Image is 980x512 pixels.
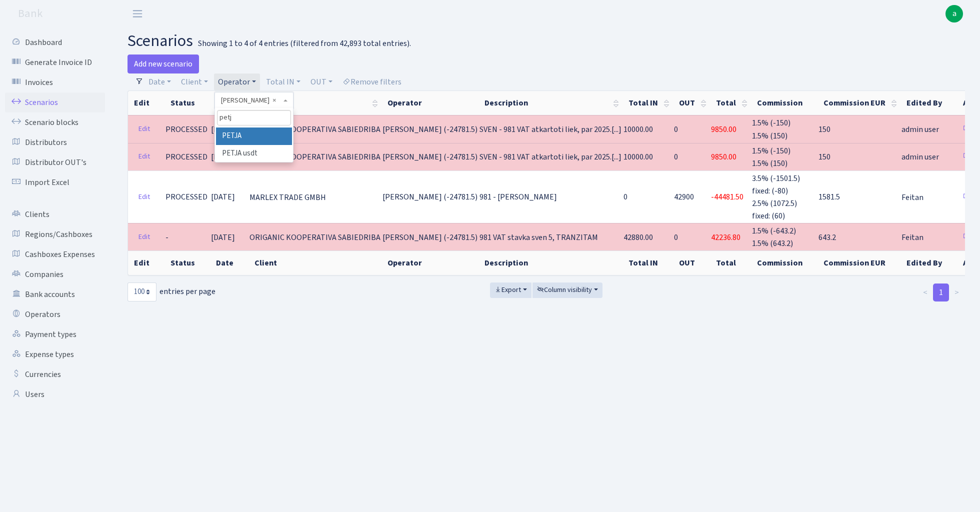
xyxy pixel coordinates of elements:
span: PROCESSED [165,124,207,135]
a: 1 [933,283,949,301]
span: Feitan [901,191,923,203]
a: Dashboard [5,32,105,52]
button: Toggle navigation [125,5,150,22]
a: Invoices [5,72,105,92]
span: -44481.50 [711,192,743,203]
span: ORIGANIC KOOPERATIVA SABIEDRIBA [249,231,380,243]
a: Cashboxes Expenses [5,244,105,264]
a: Add new scenario [127,54,199,73]
span: PROCESSED [165,151,207,162]
span: 1.5% (-150) 1.5% (150) [752,145,790,169]
span: 42900 [674,192,694,203]
th: Edit [128,250,164,275]
th: Client : activate to sort column ascending [248,91,381,115]
a: Date [144,73,175,90]
span: Column visibility [537,285,592,295]
span: admin user [901,123,939,135]
th: Operator [381,91,478,115]
th: Total [710,250,751,275]
a: Users [5,384,105,404]
th: Total : activate to sort column ascending [710,91,751,115]
span: 1.5% (-643.2) 1.5% (643.2) [752,225,796,249]
span: 9850.00 [711,151,736,162]
span: SVEN MSK [221,95,281,105]
th: Commission [751,250,817,275]
span: scenarios [127,29,193,52]
a: Remove filters [338,73,405,90]
th: Date : activate to sort column ascending [210,91,248,115]
span: Remove all items [272,95,276,105]
a: Distributors [5,132,105,152]
span: 9850.00 [711,124,736,135]
span: [DATE] [211,192,235,203]
span: [PERSON_NAME] (-24781.5) [382,151,477,162]
span: ORIGANIC KOOPERATIVA SABIEDRIBA [249,123,380,135]
span: 981 VAT stavka sven 5, TRANZITAM [479,232,598,243]
th: Date [210,250,248,275]
span: Export [494,285,521,295]
span: 0 [674,232,678,243]
span: 643.2 [818,232,836,243]
button: Export [490,282,531,298]
span: - [165,232,168,243]
span: 3.5% (-1501.5) fixed: (-80) 2.5% (1072.5) fixed: (60) [752,173,800,221]
a: Bank accounts [5,284,105,304]
span: 0 [674,151,678,162]
th: OUT : activate to sort column ascending [673,91,710,115]
span: SVEN - 981 VAT atkartoti liek, par 2025.[...] [479,151,621,162]
span: 0 [623,192,627,203]
span: [DATE] [211,151,235,162]
th: Commission [751,91,817,115]
span: ORIGANIC KOOPERATIVA SABIEDRIBA [249,151,380,163]
span: 981 - [PERSON_NAME] [479,192,557,203]
th: Description [478,250,622,275]
th: Commission EUR : activate to sort column ascending [817,91,900,115]
div: Showing 1 to 4 of 4 entries (filtered from 42,893 total entries). [198,39,411,48]
span: SVEN MSK [214,92,293,109]
span: Feitan [901,231,923,243]
span: [PERSON_NAME] (-24781.5) [382,124,477,135]
span: [PERSON_NAME] (-24781.5) [382,232,477,243]
a: Regions/Cashboxes [5,224,105,244]
a: Scenario blocks [5,112,105,132]
th: OUT [673,250,710,275]
a: Edit [134,149,154,164]
a: Import Excel [5,172,105,192]
a: Distributor OUT's [5,152,105,172]
a: Total IN [262,73,304,90]
label: entries per page [127,282,215,301]
li: PETJA usdt [216,145,291,162]
button: Column visibility [532,282,602,298]
a: Client [177,73,212,90]
a: Scenarios [5,92,105,112]
th: Total IN [622,250,673,275]
th: Edit [128,91,164,115]
span: MARLEX TRADE GMBH [249,191,326,203]
span: 1581.5 [818,192,840,203]
span: [DATE] [211,232,235,243]
a: Operators [5,304,105,324]
li: PETJA [216,127,291,145]
a: Expense types [5,344,105,364]
span: 0 [674,124,678,135]
span: [DATE] [211,124,235,135]
select: entries per page [127,282,156,301]
span: SVEN - 981 VAT atkartoti liek, par 2025.[...] [479,124,621,135]
th: Operator [381,250,478,275]
a: Edit [134,121,154,137]
span: 42880.00 [623,232,653,243]
th: Total IN : activate to sort column ascending [622,91,673,115]
a: Currencies [5,364,105,384]
span: 150 [818,124,830,135]
span: [PERSON_NAME] (-24781.5) [382,192,477,203]
th: Commission EUR [817,250,900,275]
th: Client [248,250,381,275]
a: a [945,5,963,22]
th: Status [164,250,210,275]
a: OUT [306,73,336,90]
span: 1.5% (-150) 1.5% (150) [752,118,790,141]
span: 10000.00 [623,151,653,162]
a: Operator [214,73,260,90]
a: Generate Invoice ID [5,52,105,72]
